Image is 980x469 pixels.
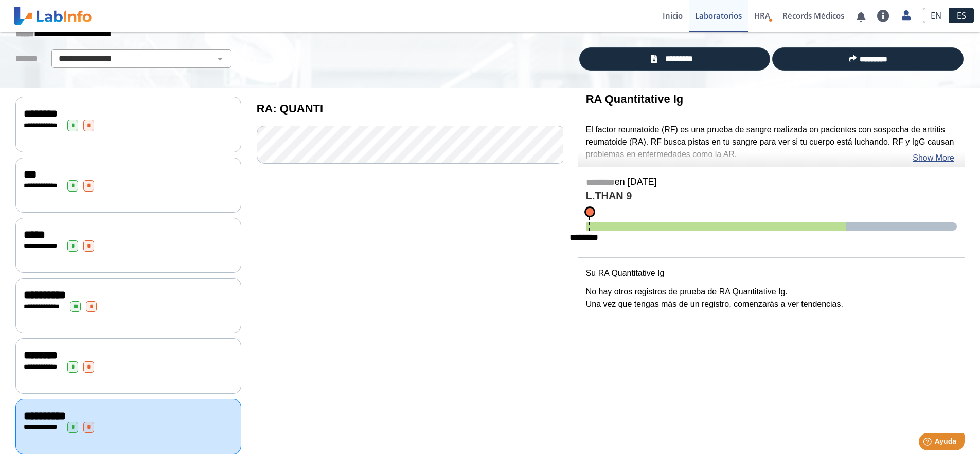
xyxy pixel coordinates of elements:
b: RA: QUANTI [257,102,323,115]
p: No hay otros registros de prueba de RA Quantitative Ig. Una vez que tengas más de un registro, co... [586,286,957,310]
b: RA Quantitative Ig [586,93,683,106]
p: El factor reumatoide (RF) es una prueba de sangre realizada en pacientes con sospecha de artritis... [586,124,957,161]
a: ES [949,8,974,23]
p: Su RA Quantitative Ig [586,267,957,280]
a: EN [923,8,949,23]
h5: en [DATE] [586,177,957,188]
iframe: Help widget launcher [888,429,969,458]
h4: L.THAN 9 [586,190,957,203]
a: Show More [913,152,954,164]
span: HRA [754,10,770,21]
